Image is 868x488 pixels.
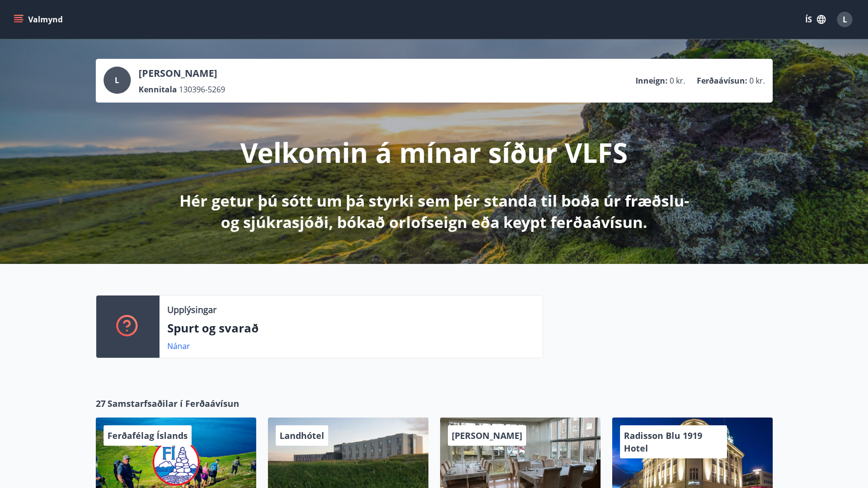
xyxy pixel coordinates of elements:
button: L [833,8,856,31]
p: [PERSON_NAME] [139,67,225,80]
span: Samstarfsaðilar í Ferðaávísun [107,397,239,410]
button: menu [12,11,67,28]
p: Ferðaávísun : [697,75,747,86]
span: 0 kr. [670,75,685,86]
span: 130396-5269 [179,84,225,95]
span: Radisson Blu 1919 Hotel [624,430,702,454]
span: Landhótel [280,430,324,441]
p: Hér getur þú sótt um þá styrki sem þér standa til boða úr fræðslu- og sjúkrasjóði, bókað orlofsei... [177,190,691,233]
p: Upplýsingar [167,303,216,316]
span: Ferðafélag Íslands [107,430,188,441]
button: ÍS [800,11,831,28]
p: Kennitala [139,84,177,95]
p: Velkomin á mínar síður VLFS [240,134,628,171]
span: 27 [96,397,106,410]
p: Spurt og svarað [167,320,535,336]
span: 0 kr. [749,75,765,86]
p: Inneign : [636,75,668,86]
span: [PERSON_NAME] [452,430,522,441]
a: Nánar [167,341,190,351]
span: L [115,75,119,86]
span: L [843,14,847,25]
